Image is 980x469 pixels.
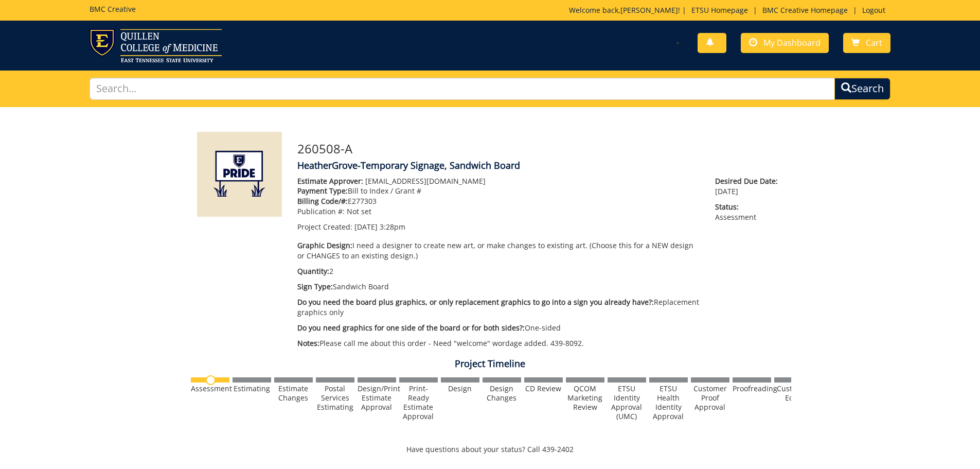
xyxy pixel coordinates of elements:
span: Desired Due Date: [715,176,783,186]
span: Publication #: [297,206,345,216]
span: Sign Type: [297,282,333,291]
img: ETSU logo [90,29,222,62]
span: Not set [347,206,371,216]
a: Logout [857,5,890,15]
span: Estimate Approver: [297,176,363,186]
p: [EMAIL_ADDRESS][DOMAIN_NAME] [297,176,700,186]
h4: HeatherGrove-Temporary Signage, Sandwich Board [297,161,783,171]
span: Do you need the board plus graphics, or only replacement graphics to go into a sign you already h... [297,297,654,307]
span: [DATE] 3:28pm [354,222,405,232]
div: ETSU Identity Approval (UMC) [608,384,646,421]
p: I need a designer to create new art, or make changes to existing art. (Choose this for a NEW desi... [297,240,700,261]
input: Search... [90,78,835,100]
span: Quantity: [297,266,329,276]
p: Replacement graphics only [297,297,700,318]
p: [DATE] [715,176,783,197]
div: Design Changes [483,384,521,403]
span: Graphic Design: [297,240,352,250]
div: Customer Proof Approval [691,384,729,412]
a: [PERSON_NAME] [620,5,678,15]
div: Assessment [191,384,229,393]
p: Have questions about your status? Call 439-2402 [189,444,791,455]
span: Project Created: [297,222,352,232]
div: Customer Edits [774,384,813,403]
p: 2 [297,266,700,276]
span: Billing Code/#: [297,196,348,206]
img: Product featured image [197,132,282,217]
button: Search [834,78,890,100]
h5: BMC Creative [90,5,136,13]
span: Payment Type: [297,186,348,196]
span: Status: [715,202,783,212]
p: Bill to Index / Grant # [297,186,700,196]
span: Do you need graphics for one side of the board or for both sides?: [297,323,525,333]
p: Welcome back, ! | | | [569,5,890,15]
p: One-sided [297,323,700,333]
div: CD Review [524,384,563,393]
div: Proofreading [733,384,771,393]
h3: 260508-A [297,142,783,155]
p: E277303 [297,196,700,206]
span: My Dashboard [763,37,821,48]
div: Print-Ready Estimate Approval [399,384,438,421]
div: Postal Services Estimating [316,384,354,412]
p: Sandwich Board [297,282,700,292]
div: ETSU Health Identity Approval [649,384,688,421]
p: Assessment [715,202,783,222]
a: BMC Creative Homepage [757,5,853,15]
span: Notes: [297,338,319,348]
div: Design [441,384,479,393]
a: ETSU Homepage [686,5,753,15]
a: Cart [843,33,890,53]
img: no [206,375,216,385]
h4: Project Timeline [189,359,791,369]
div: Design/Print Estimate Approval [358,384,396,412]
div: Estimate Changes [274,384,313,403]
a: My Dashboard [741,33,829,53]
p: Please call me about this order - Need "welcome" wordage added. 439-8092. [297,338,700,349]
span: Cart [866,37,882,48]
div: QCOM Marketing Review [566,384,604,412]
div: Estimating [233,384,271,393]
